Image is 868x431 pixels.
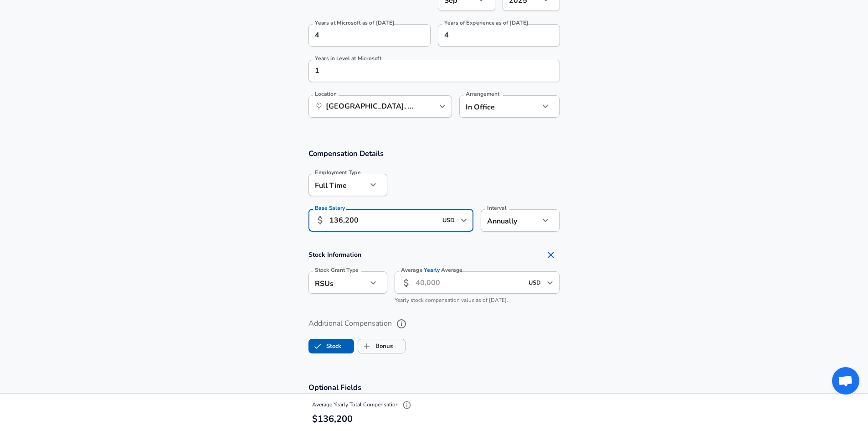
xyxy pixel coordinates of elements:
[526,275,544,290] input: USD
[315,205,345,211] label: Base Salary
[394,316,409,332] button: help
[315,20,395,26] label: Years at Microsoft as of [DATE]
[315,267,359,273] label: Stock Grant Type
[832,367,859,395] div: Open chat
[358,339,406,353] button: BonusBonus
[308,60,540,82] input: 1
[544,276,556,289] button: Open
[487,205,507,211] label: Interval
[358,338,393,355] label: Bonus
[309,338,341,355] label: Stock
[438,24,540,47] input: 7
[401,267,462,273] label: Average Average
[308,339,354,353] button: StockStock
[309,338,326,355] span: Stock
[308,271,367,294] div: RSUs
[459,95,526,118] div: In Office
[395,296,508,304] span: Yearly stock compensation value as of [DATE].
[308,24,411,47] input: 0
[457,214,470,227] button: Open
[308,174,367,196] div: Full Time
[315,91,336,97] label: Location
[424,266,440,274] span: Yearly
[329,209,437,232] input: 100,000
[400,398,414,412] button: Explain Total Compensation
[315,56,381,61] label: Years in Level at Microsoft
[444,20,529,26] label: Years of Experience as of [DATE]
[466,91,499,97] label: Arrangement
[308,316,560,332] label: Additional Compensation
[416,271,524,294] input: 40,000
[436,100,449,113] button: Open
[308,382,560,393] h3: Optional Fields
[315,170,361,175] label: Employment Type
[308,246,560,264] h4: Stock Information
[358,338,375,355] span: Bonus
[440,213,458,228] input: USD
[312,401,414,408] span: Average Yearly Total Compensation
[542,246,560,264] button: Remove Section
[308,148,560,159] h3: Compensation Details
[481,209,539,232] div: Annually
